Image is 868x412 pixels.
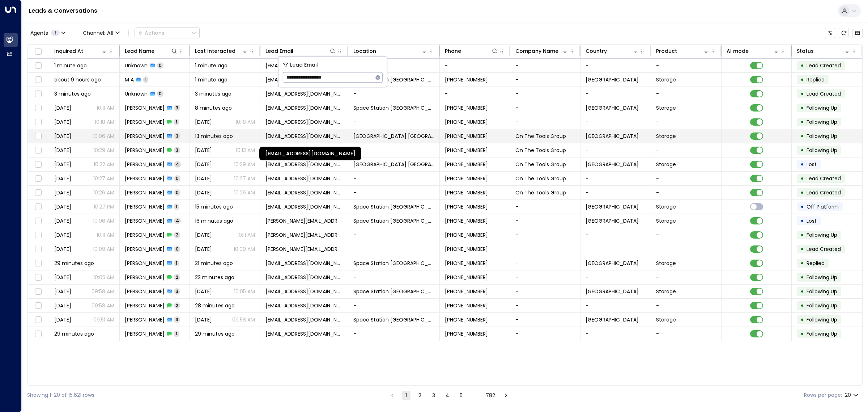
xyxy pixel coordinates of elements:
span: 1 minute ago [54,62,87,69]
span: 3 [174,105,180,111]
p: 10:29 AM [93,147,114,154]
td: - [510,115,581,129]
span: 4 [174,161,181,167]
p: 10:06 AM [93,133,114,140]
button: page 1 [402,391,410,400]
td: - [580,270,651,284]
td: - [580,228,651,242]
span: 13 minutes ago [195,133,233,140]
p: 10:06 AM [93,217,114,224]
span: +443300196062 [445,133,488,140]
span: berina11@gmail.com [265,104,343,112]
td: - [510,270,581,284]
p: 10:05 AM [234,288,255,295]
span: On The Tools Group [515,147,566,154]
span: 1 [143,76,148,83]
span: Toggle select row [34,301,43,310]
span: +443300196062 [445,175,488,182]
td: - [580,143,651,157]
div: Country [586,47,639,55]
span: Oct 09, 2025 [54,133,71,140]
span: Following Up [807,104,837,112]
span: +447428112138 [445,245,488,253]
span: 3 [174,288,180,294]
span: 3 [174,147,180,153]
span: M A [125,76,134,83]
div: Company Name [515,47,558,55]
span: 1 [51,30,60,36]
span: Toggle select row [34,216,43,226]
span: +447852148517 [445,118,488,126]
td: - [651,299,722,312]
span: Joe Jones [125,288,165,295]
span: +447428112138 [445,217,488,224]
div: AI mode [727,47,749,55]
span: Toggle select row [34,75,43,84]
div: • [800,130,804,142]
span: 1 [174,119,179,125]
span: Space Station Brentford [353,104,434,112]
span: 1 [174,203,179,210]
span: +443300196062 [445,161,488,168]
span: United Kingdom [586,217,639,224]
span: United Kingdom [586,76,639,83]
p: 10:11 AM [97,231,114,239]
span: 0 [174,246,180,252]
td: - [651,59,722,72]
p: 10:11 AM [97,104,114,112]
span: Toggle select row [34,61,43,70]
span: Following Up [807,118,837,126]
td: - [580,299,651,312]
span: Oct 07, 2025 [54,288,71,295]
span: Oct 05, 2025 [54,231,71,239]
span: Suman Dadra [125,189,165,196]
span: Agents [30,30,48,35]
td: - [510,87,581,101]
span: Toggle select row [34,104,43,113]
span: Toggle select row [34,146,43,155]
div: Status [797,47,814,55]
td: - [510,285,581,298]
div: Lead Email [265,47,336,55]
span: All [107,30,114,36]
span: berina11@gmail.com [265,118,343,126]
span: Replied [807,260,825,267]
span: On The Tools Group [515,189,566,196]
td: - [651,115,722,129]
p: 10:05 AM [93,274,114,281]
span: On The Tools Group [515,175,566,182]
p: 10:27 PM [94,203,114,210]
span: Following Up [807,231,837,239]
span: 3 minutes ago [195,90,231,97]
span: +443300196062 [445,189,488,196]
span: Toggle select row [34,174,43,183]
span: Refresh [839,28,849,38]
span: 0 [174,189,180,196]
span: +447899854634 [445,203,488,210]
span: Following Up [807,147,837,154]
button: Go to page 2 [416,391,424,400]
span: Space Station Castle Bromwich [353,133,434,140]
td: - [510,73,581,87]
div: Last Interacted [195,47,248,55]
div: Inquired At [54,47,108,55]
div: AI mode [727,47,780,55]
span: United Kingdom [586,288,639,295]
span: Berina Pavicrvic [125,118,165,126]
span: 1 [174,260,179,266]
span: Space Station Swiss Cottage [353,288,434,295]
div: • [800,186,804,199]
div: • [800,299,804,312]
button: Go to page 3 [429,391,438,400]
span: Jul 24, 2025 [54,189,71,196]
span: Channel: [80,28,123,38]
span: +447583734413 [445,288,488,295]
span: Toggle select row [34,89,43,98]
button: Archived Leads [852,28,863,38]
span: 29 minutes ago [54,260,94,267]
td: - [348,270,440,284]
td: - [510,256,581,270]
div: Inquired At [54,47,83,55]
td: - [580,87,651,101]
span: Oct 11, 2025 [195,147,212,154]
